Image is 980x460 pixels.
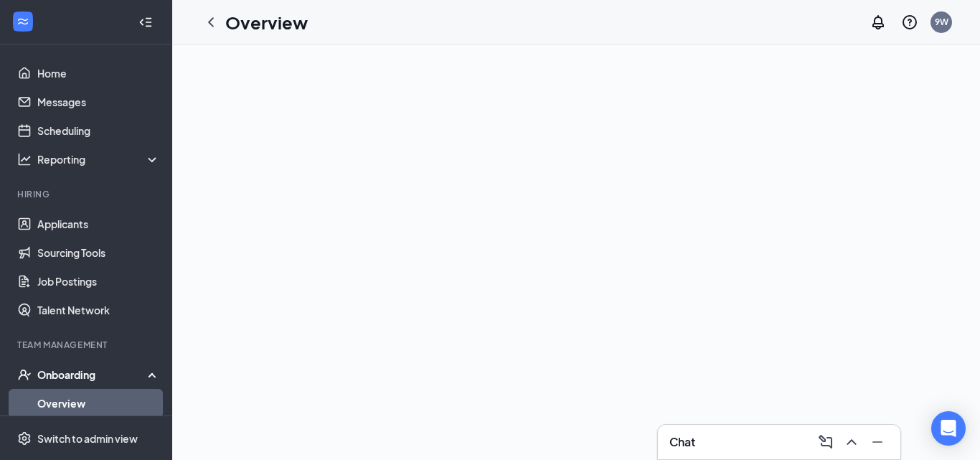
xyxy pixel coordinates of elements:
svg: ChevronLeft [202,14,220,31]
svg: QuestionInfo [901,14,918,31]
svg: Settings [17,431,32,446]
a: Home [37,59,160,88]
div: Onboarding [37,367,148,382]
a: Messages [37,88,160,116]
svg: Analysis [17,152,32,166]
div: 9W [935,16,948,28]
a: Overview [37,389,160,418]
svg: WorkstreamLogo [16,14,30,29]
h1: Overview [225,10,308,34]
svg: Minimize [869,433,886,451]
div: Reporting [37,152,161,166]
div: Team Management [17,339,157,351]
a: Applicants [37,210,160,238]
a: Sourcing Tools [37,238,160,267]
svg: Collapse [138,15,153,29]
a: Talent Network [37,296,160,324]
div: Hiring [17,188,157,200]
svg: ChevronUp [843,433,860,451]
svg: ComposeMessage [817,433,834,451]
button: Minimize [866,431,889,454]
div: Switch to admin view [37,431,138,446]
button: ChevronUp [840,431,863,454]
div: Open Intercom Messenger [931,411,966,446]
button: ComposeMessage [814,431,837,454]
a: Scheduling [37,116,160,145]
a: Job Postings [37,267,160,296]
h3: Chat [669,434,695,450]
svg: UserCheck [17,367,32,382]
svg: Notifications [870,14,887,31]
